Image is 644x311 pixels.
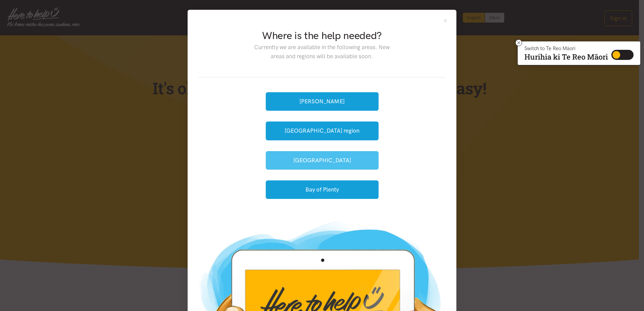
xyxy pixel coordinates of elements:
button: Close [443,18,448,24]
button: [PERSON_NAME] [266,92,379,111]
h2: Where is the help needed? [249,29,395,43]
button: [GEOGRAPHIC_DATA] [266,151,379,170]
p: Currently we are available in the following areas. New areas and regions will be available soon. [249,43,395,61]
button: [GEOGRAPHIC_DATA] region [266,122,379,140]
button: Bay of Plenty [266,180,379,199]
p: Switch to Te Reo Māori [524,46,608,50]
p: Hurihia ki Te Reo Māori [524,54,608,60]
